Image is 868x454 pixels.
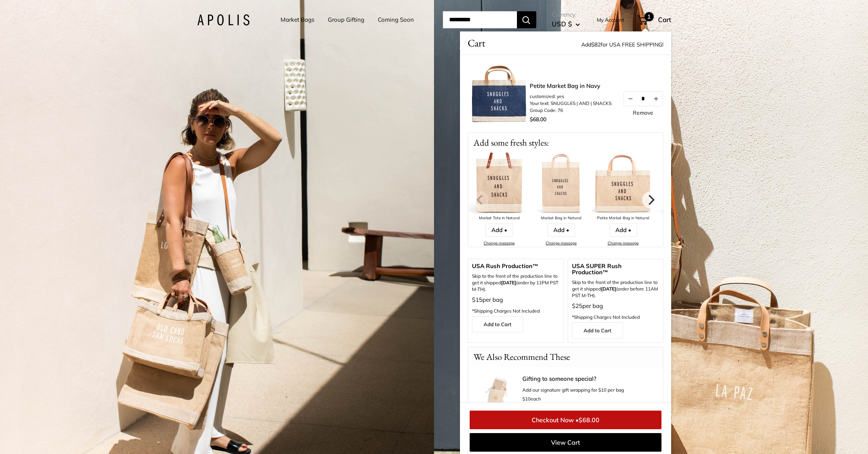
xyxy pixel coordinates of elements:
[530,116,546,123] span: $68.00
[572,301,659,322] p: per bag
[546,241,577,246] a: Change message
[522,396,541,402] span: each
[485,224,513,237] a: Add •
[658,15,671,24] span: Cart
[654,215,716,222] div: Market Bag in Black
[501,280,516,285] b: [DATE]
[530,93,611,100] li: customized: yes
[522,376,655,403] div: Add our signature gift wrapping for $10 per bag
[328,14,364,25] a: Group Gifting
[581,41,663,48] span: Add for USA FREE SHIPPING!
[552,9,580,20] span: Currency
[633,110,653,115] a: Remove
[608,241,639,246] a: Change message
[470,433,661,452] a: View Cart
[522,396,530,402] span: $10
[468,215,530,222] div: Market Tote in Natural
[579,416,599,424] span: $68.00
[468,63,530,125] img: description_Make it yours with custom text.
[443,11,517,28] input: Search...
[547,224,575,237] a: Add •
[470,411,661,429] a: Checkout Now •$68.00
[468,133,663,153] p: Add some fresh styles:
[472,308,540,314] span: *Shipping Charges Not Included
[552,20,572,28] span: USD $
[642,191,659,208] button: Next
[522,376,655,382] a: Gifting to someone special?
[468,36,485,51] span: Cart
[591,41,601,48] span: $82
[649,92,662,106] button: Increase quantity by 1
[597,15,624,24] a: My Account
[552,18,580,30] button: USD $
[281,14,314,25] a: Market Bags
[530,107,611,114] li: Group Code: 76
[572,263,659,275] span: USA SUPER Rush Production™
[530,215,592,222] div: Market Bag in Natural
[644,12,654,21] span: 1
[197,14,250,26] img: Apolis
[517,11,536,28] button: Search
[623,92,637,106] button: Decrease quantity by 1
[472,263,560,269] span: USA Rush Production™
[472,296,482,303] span: $15
[572,322,623,339] a: Add to Cart
[468,347,575,367] p: We Also Recommend These
[572,302,582,310] span: $25
[530,100,611,107] li: Your text: SNUGGLES | AND | SNACKS
[637,95,649,102] input: Quantity
[572,314,639,320] span: *Shipping Charges Not Included
[476,375,518,417] img: Apolis Signature Gift Wrapping
[530,82,611,91] a: Petite Market Bag in Navy
[484,241,515,246] a: Change message
[472,273,560,292] p: Skip to the front of the production line to get it shipped (order by 11PM PST M-TH).
[378,14,414,25] a: Coming Soon
[572,279,659,299] span: Skip to the front of the production line to get it shipped (order before 11AM PST M-TH).
[609,224,637,237] a: Add •
[592,215,654,222] div: Petite Market Bag in Natural
[472,294,560,316] p: per bag
[601,286,616,292] strong: [DATE]
[638,14,671,26] a: 1 Cart
[472,316,523,332] a: Add to Cart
